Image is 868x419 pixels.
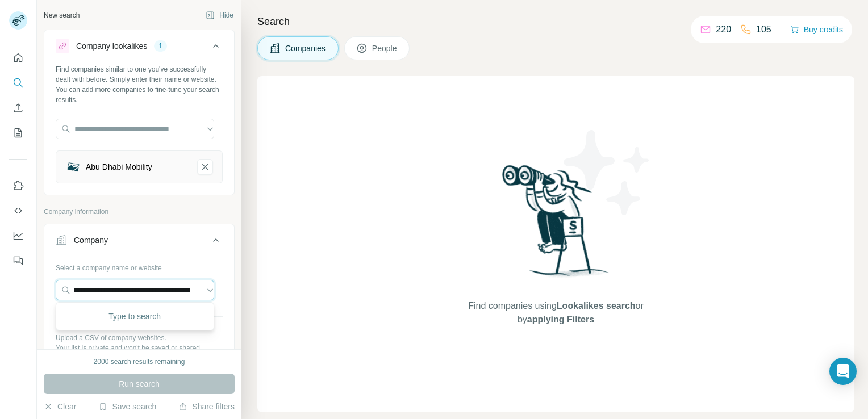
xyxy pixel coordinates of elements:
div: 2000 search results remaining [94,357,185,367]
div: Abu Dhabi Mobility [86,161,152,173]
p: 220 [716,23,731,36]
span: applying Filters [527,315,594,324]
div: 1 [154,41,167,51]
button: Use Surfe API [9,200,27,221]
p: Upload a CSV of company websites. [56,333,223,343]
button: Save search [98,401,156,412]
p: Company information [44,207,235,217]
div: Find companies similar to one you've successfully dealt with before. Simply enter their name or w... [56,64,223,105]
button: Feedback [9,250,27,271]
button: Use Surfe on LinkedIn [9,175,27,196]
span: Find companies using or by [465,299,646,326]
button: Search [9,73,27,93]
button: Quick start [9,48,27,68]
button: Company lookalikes1 [44,32,234,64]
span: Companies [285,43,327,54]
button: My lists [9,123,27,143]
span: Lookalikes search [557,301,636,311]
h4: Search [257,14,854,30]
div: Company lookalikes [76,40,147,52]
div: Type to search [59,305,211,328]
span: People [372,43,398,54]
img: Abu Dhabi Mobility-logo [65,159,81,175]
p: Your list is private and won't be saved or shared. [56,343,223,353]
p: 105 [756,23,771,36]
button: Enrich CSV [9,98,27,118]
button: Share filters [178,401,235,412]
button: Dashboard [9,225,27,246]
button: Clear [44,401,76,412]
img: Surfe Illustration - Woman searching with binoculars [497,162,615,288]
button: Abu Dhabi Mobility-remove-button [197,159,213,175]
div: Open Intercom Messenger [829,358,857,385]
div: Select a company name or website [56,258,223,273]
div: New search [44,10,80,20]
img: Surfe Illustration - Stars [556,121,658,224]
button: Company [44,227,234,258]
div: Company [74,234,108,246]
button: Buy credits [790,22,843,37]
button: Hide [198,7,241,24]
